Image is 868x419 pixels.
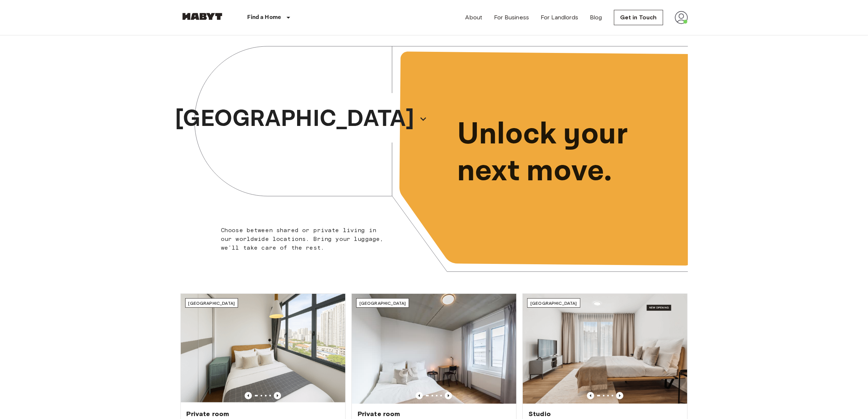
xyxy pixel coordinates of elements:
[416,392,423,399] button: Previous image
[188,300,235,306] span: [GEOGRAPHIC_DATA]
[181,294,345,404] img: Marketing picture of unit SG-01-116-001-02
[494,13,529,22] a: For Business
[466,13,483,22] a: About
[187,410,229,418] span: Private room
[541,13,578,22] a: For Landlords
[245,392,252,399] button: Previous image
[180,13,224,20] img: Habyt
[358,410,400,418] span: Private room
[675,11,688,24] img: avatar
[445,392,452,399] button: Previous image
[614,10,663,25] a: Get in Touch
[248,13,281,22] p: Find a Home
[587,392,594,399] button: Previous image
[175,101,414,137] p: [GEOGRAPHIC_DATA]
[590,13,602,22] a: Blog
[172,99,430,139] button: [GEOGRAPHIC_DATA]
[352,294,516,404] img: Marketing picture of unit DE-04-037-026-03Q
[458,116,676,190] p: Unlock your next move.
[529,410,551,418] span: Studio
[530,300,577,306] span: [GEOGRAPHIC_DATA]
[221,226,388,252] p: Choose between shared or private living in our worldwide locations. Bring your luggage, we'll tak...
[359,300,406,306] span: [GEOGRAPHIC_DATA]
[523,294,687,404] img: Marketing picture of unit DE-01-491-304-001
[274,392,281,399] button: Previous image
[616,392,623,399] button: Previous image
